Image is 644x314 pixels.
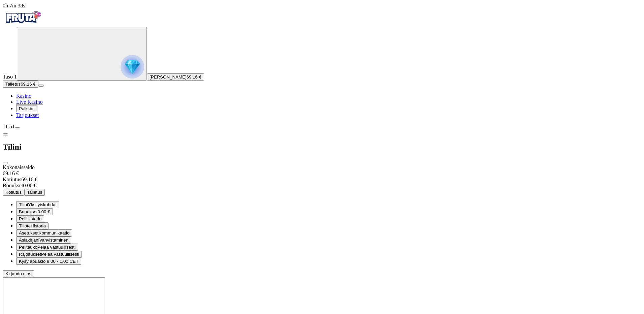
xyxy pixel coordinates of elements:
[3,81,38,88] button: Talletusplus icon69.16 €
[31,223,46,228] span: Historia
[3,3,25,8] span: user session time
[19,209,38,214] span: Bonukset
[19,259,40,264] span: Kysy apua
[3,164,641,177] div: Kokonaissaldo
[147,73,204,81] button: [PERSON_NAME]69.16 €
[16,229,72,237] button: toggle iconAsetuksetKommunikaatio
[27,190,42,195] span: Talletus
[5,190,22,195] span: Kotiutus
[40,259,78,264] span: klo 8.00 - 1.00 CET
[37,245,75,250] span: Pelaa vastuullisesti
[3,143,641,152] h2: Tilini
[3,170,641,177] div: 69.16 €
[16,93,31,99] span: Kasino
[3,162,8,164] button: close
[16,208,53,215] button: smiley iconBonukset0.00 €
[5,82,21,87] span: Talletus
[41,252,79,257] span: Pelaa vastuullisesti
[3,133,8,135] button: chevron-left icon
[19,252,41,257] span: Rajoitukset
[3,124,15,129] span: 11:51
[3,9,43,26] img: Fruta
[28,202,57,207] span: Yksityiskohdat
[21,82,35,87] span: 69.16 €
[3,189,24,196] button: Kotiutus
[16,251,82,258] button: limits iconRajoituksetPelaa vastuullisesti
[16,99,43,105] a: poker-chip iconLive Kasino
[19,245,37,250] span: Pelitauko
[16,215,44,222] button: history iconPeliHistoria
[38,209,50,214] span: 0.00 €
[16,93,31,99] a: diamond iconKasino
[16,258,81,265] button: headphones iconKysy apuaklo 8.00 - 1.00 CET
[150,74,187,80] span: [PERSON_NAME]
[3,9,641,118] nav: Primary
[16,105,37,112] button: reward iconPalkkiot
[3,177,21,182] span: Kotiutus
[24,189,45,196] button: Talletus
[3,183,23,188] span: Bonukset
[5,271,31,276] span: Kirjaudu ulos
[17,27,147,81] button: reward progress
[26,216,41,221] span: Historia
[19,202,28,207] span: Tilini
[187,74,201,80] span: 69.16 €
[19,106,35,111] span: Palkkiot
[16,244,78,251] button: clock iconPelitaukoPelaa vastuullisesti
[16,99,43,105] span: Live Kasino
[16,112,39,118] a: gift-inverted iconTarjoukset
[39,230,70,235] span: Kommunikaatio
[16,112,39,118] span: Tarjoukset
[3,270,34,277] button: Kirjaudu ulos
[19,238,39,243] span: Asiakirjani
[16,222,49,229] button: transactions iconTilioteHistoria
[16,237,71,244] button: document iconAsiakirjaniVahvistaminen
[3,21,43,27] a: Fruta
[16,201,59,208] button: user-circle iconTiliniYksityiskohdat
[3,183,641,189] div: 0.00 €
[19,216,26,221] span: Peli
[39,238,68,243] span: Vahvistaminen
[3,177,641,183] div: 69.16 €
[19,230,39,235] span: Asetukset
[121,55,144,78] img: reward progress
[19,223,31,228] span: Tiliote
[15,127,20,129] button: menu
[3,74,17,80] span: Taso 1
[38,85,44,87] button: menu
